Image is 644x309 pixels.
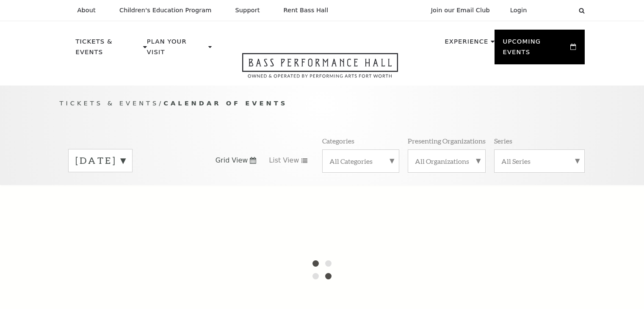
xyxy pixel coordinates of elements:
[501,157,578,166] label: All Series
[235,7,260,14] p: Support
[503,36,569,62] p: Upcoming Events
[329,157,392,166] label: All Categories
[445,36,488,52] p: Experience
[77,7,96,14] p: About
[322,136,354,145] p: Categories
[216,156,248,165] span: Grid View
[494,136,512,145] p: Series
[269,156,299,165] span: List View
[163,99,287,107] span: Calendar of Events
[147,36,206,62] p: Plan Your Visit
[415,157,478,166] label: All Organizations
[408,136,486,145] p: Presenting Organizations
[119,7,212,14] p: Children's Education Program
[76,36,141,62] p: Tickets & Events
[75,154,125,167] label: [DATE]
[60,99,159,107] span: Tickets & Events
[541,6,571,14] select: Select:
[284,7,329,14] p: Rent Bass Hall
[60,98,585,109] p: /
